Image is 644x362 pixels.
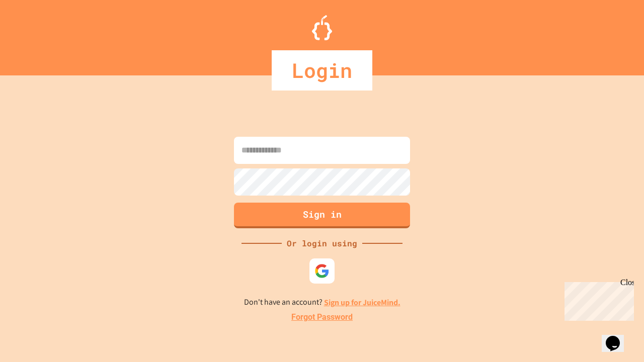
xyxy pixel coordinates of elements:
a: Sign up for JuiceMind. [324,297,400,308]
div: Login [272,50,372,90]
p: Don't have an account? [244,296,400,309]
button: Sign in [234,203,410,228]
a: Forgot Password [291,311,353,323]
img: Logo.svg [312,15,332,40]
div: Chat with us now!Close [4,4,69,64]
iframe: chat widget [560,278,634,321]
iframe: chat widget [602,322,634,352]
div: Or login using [282,237,362,249]
img: google-icon.svg [314,263,330,279]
